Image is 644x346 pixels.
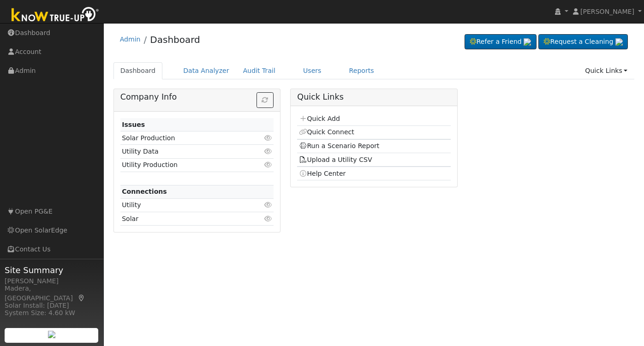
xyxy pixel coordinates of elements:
[264,202,272,208] i: Click to view
[524,38,531,46] img: retrieve
[120,36,141,43] a: Admin
[122,188,167,195] strong: Connections
[297,92,450,102] h5: Quick Links
[299,170,346,177] a: Help Center
[264,135,272,141] i: Click to view
[580,8,634,15] span: [PERSON_NAME]
[120,145,249,158] td: Utility Data
[296,62,328,79] a: Users
[150,34,200,45] a: Dashboard
[264,148,272,155] i: Click to view
[5,301,99,310] div: Solar Install: [DATE]
[122,121,145,128] strong: Issues
[264,215,272,222] i: Click to view
[176,62,236,79] a: Data Analyzer
[299,142,380,149] a: Run a Scenario Report
[120,212,249,226] td: Solar
[113,62,163,79] a: Dashboard
[5,264,99,276] span: Site Summary
[538,34,628,50] a: Request a Cleaning
[120,198,249,212] td: Utility
[615,38,623,46] img: retrieve
[120,131,249,145] td: Solar Production
[120,158,249,172] td: Utility Production
[5,308,99,318] div: System Size: 4.60 kW
[578,62,634,79] a: Quick Links
[299,128,354,136] a: Quick Connect
[48,331,55,338] img: retrieve
[236,62,282,79] a: Audit Trail
[120,92,274,102] h5: Company Info
[465,34,537,50] a: Refer a Friend
[78,294,86,302] a: Map
[299,156,372,163] a: Upload a Utility CSV
[299,115,340,122] a: Quick Add
[7,5,104,26] img: Know True-Up
[5,284,99,303] div: Madera, [GEOGRAPHIC_DATA]
[342,62,381,79] a: Reports
[264,161,272,168] i: Click to view
[5,276,99,286] div: [PERSON_NAME]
